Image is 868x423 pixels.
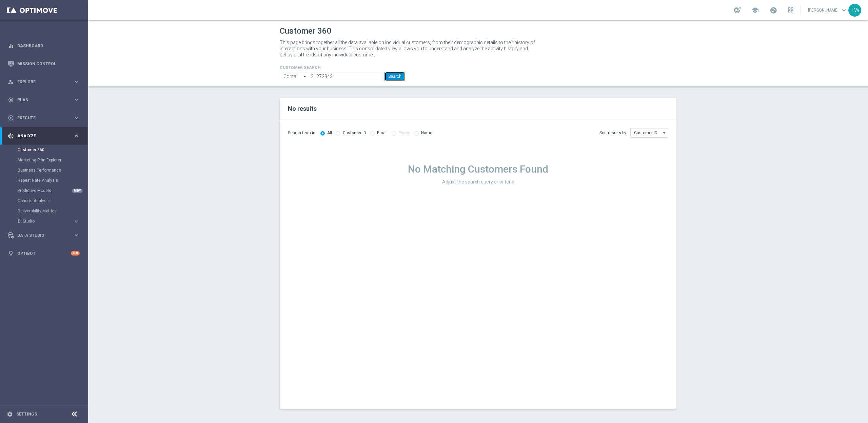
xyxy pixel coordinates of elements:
div: +10 [71,251,80,255]
span: Search term in: [288,130,316,136]
div: Business Performance [18,165,87,175]
i: arrow_drop_down [661,128,668,137]
a: Mission Control [17,55,80,73]
span: Plan [17,98,73,102]
a: Optibot [17,244,71,262]
i: equalizer [8,43,14,49]
label: Name [421,130,432,136]
div: Mission Control [8,55,80,73]
div: Optibot [8,244,80,262]
button: Mission Control [7,61,80,67]
i: track_changes [8,133,14,139]
h1: Customer 360 [280,26,676,36]
span: Analyze [17,134,73,138]
a: Business Performance [18,168,71,173]
a: Customer 360 [18,147,71,153]
span: Explore [17,80,73,84]
input: Contains [280,72,309,81]
a: Repeat Rate Analysis [18,178,71,183]
button: BI Studio keyboard_arrow_right [18,218,80,224]
label: All [327,130,332,136]
button: play_circle_outline Execute keyboard_arrow_right [7,115,80,121]
input: Enter CID, Email, name or phone [309,72,381,81]
i: keyboard_arrow_right [73,78,80,85]
button: gps_fixed Plan keyboard_arrow_right [7,97,80,103]
div: Data Studio [8,232,73,239]
i: keyboard_arrow_right [73,133,80,139]
span: school [751,6,759,14]
button: equalizer Dashboard [7,43,80,49]
a: Predictive Models [18,188,71,193]
a: Dashboard [17,37,80,55]
span: BI Studio [18,219,66,223]
label: Email [377,130,388,136]
div: BI Studio [18,219,73,223]
button: track_changes Analyze keyboard_arrow_right [7,133,80,139]
div: Dashboard [8,37,80,55]
a: Settings [16,412,37,416]
span: Sort results by [599,130,626,136]
a: Cohorts Analysis [18,198,71,204]
input: Customer ID [630,128,668,138]
h4: CUSTOMER SEARCH [280,65,405,70]
div: Explore [8,79,73,85]
i: arrow_drop_down [302,72,309,81]
i: keyboard_arrow_right [73,232,80,239]
i: person_search [8,79,14,85]
button: person_search Explore keyboard_arrow_right [7,79,80,85]
div: TW [848,4,861,17]
h3: Adjust the search query or criteria [288,179,668,185]
div: Plan [8,97,73,103]
div: Execute [8,115,73,121]
span: Execute [17,116,73,120]
i: keyboard_arrow_right [73,114,80,121]
a: [PERSON_NAME]keyboard_arrow_down [807,5,848,15]
div: Analyze [8,133,73,139]
i: gps_fixed [8,97,14,103]
button: Search [384,72,405,81]
i: keyboard_arrow_right [73,96,80,103]
div: Customer 360 [18,145,87,155]
p: This page brings together all the data available on individual customers, from their demographic ... [280,39,541,58]
span: keyboard_arrow_down [840,6,848,14]
button: Data Studio keyboard_arrow_right [7,233,80,238]
div: Repeat Rate Analysis [18,175,87,186]
div: Deliverability Metrics [18,206,87,216]
label: Phone [398,130,410,136]
div: BI Studio [18,216,87,226]
div: Marketing Plan Explorer [18,155,87,165]
i: keyboard_arrow_right [73,218,80,225]
div: Predictive Models [18,186,87,196]
div: NEW [72,189,83,193]
i: lightbulb [8,250,14,257]
div: Cohorts Analysis [18,196,87,206]
i: play_circle_outline [8,115,14,121]
a: Deliverability Metrics [18,208,71,214]
button: lightbulb Optibot +10 [7,251,80,256]
i: settings [7,411,13,417]
h1: No Matching Customers Found [288,163,668,175]
a: Marketing Plan Explorer [18,157,71,163]
span: Data Studio [17,233,73,237]
label: Customer ID [343,130,366,136]
span: No results [288,105,317,112]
